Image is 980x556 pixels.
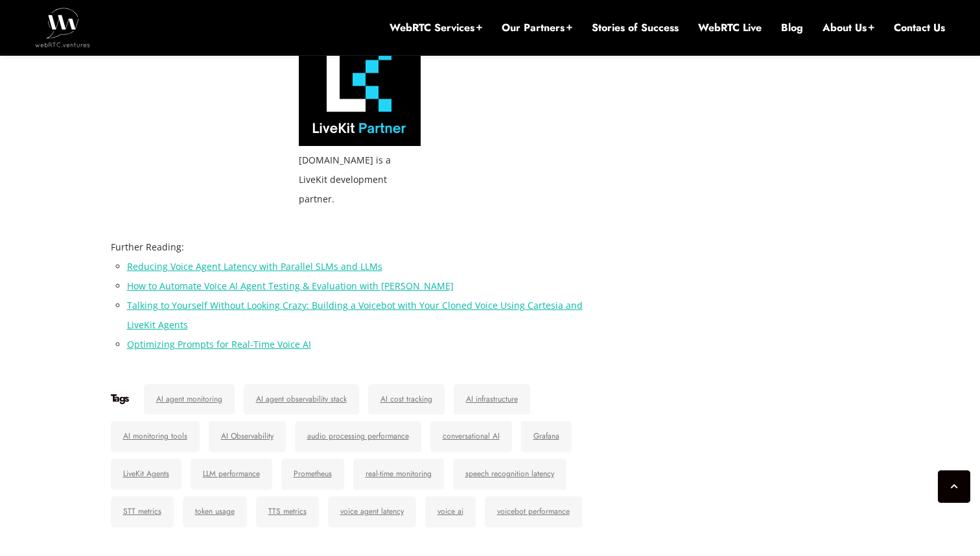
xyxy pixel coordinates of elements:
a: AI infrastructure [454,384,530,415]
a: audio processing performance [295,421,421,452]
a: Talking to Yourself Without Looking Crazy: Building a Voicebot with Your Cloned Voice Using Carte... [127,299,583,331]
a: Prometheus [281,459,344,490]
h6: Tags [111,392,128,405]
a: STT metrics [111,496,174,527]
a: About Us [822,21,874,35]
img: WebRTC.ventures [35,8,90,47]
a: speech recognition latency [453,459,566,490]
a: Blog [781,21,803,35]
a: AI monitoring tools [111,421,200,452]
a: WebRTC Services [390,21,482,35]
a: Optimizing Prompts for Real-Time Voice AI [127,338,311,350]
a: Stories of Success [592,21,679,35]
a: voicebot performance [485,496,582,527]
a: AI agent observability stack [244,384,359,415]
a: real-time monitoring [353,459,444,490]
a: AI agent monitoring [144,384,235,415]
a: LiveKit Agents [111,459,181,490]
a: conversational AI [430,421,512,452]
a: WebRTC Live [698,21,762,35]
a: token usage [183,496,247,527]
a: Grafana [521,421,572,452]
a: AI cost tracking [368,384,445,415]
a: Contact Us [894,21,945,35]
a: voice agent latency [328,496,416,527]
a: Our Partners [502,21,572,35]
a: LLM performance [191,459,272,490]
a: How to Automate Voice AI Agent Testing & Evaluation with [PERSON_NAME] [127,280,454,292]
img: WebRTC.ventures is a LiveKit development partner. [299,33,421,146]
a: TTS metrics [256,496,319,527]
a: Reducing Voice Agent Latency with Parallel SLMs and LLMs [127,260,382,272]
a: voice ai [425,496,476,527]
figcaption: [DOMAIN_NAME] is a LiveKit development partner. [299,151,421,209]
p: Further Reading: [111,237,610,257]
a: AI Observability [209,421,286,452]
